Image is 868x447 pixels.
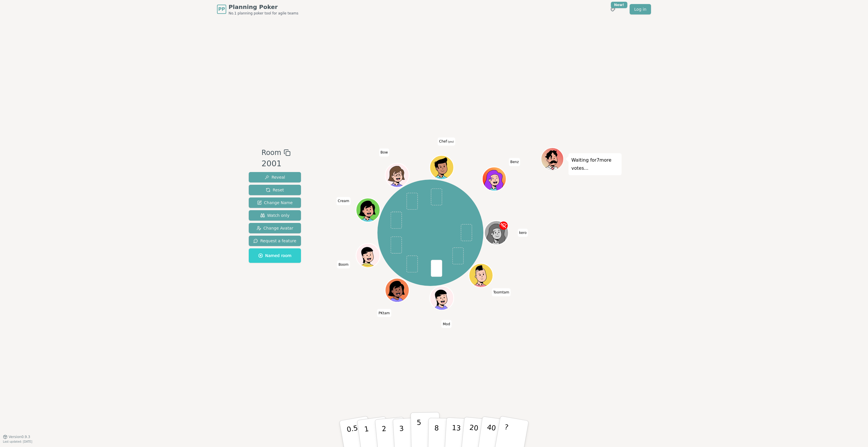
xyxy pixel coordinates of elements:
[266,187,284,193] span: Reset
[265,174,285,180] span: Reveal
[229,3,298,11] span: Planning Poker
[3,440,32,443] span: Last updated: [DATE]
[337,261,350,269] span: Click to change your name
[377,309,391,317] span: Click to change your name
[249,172,301,182] button: Reveal
[249,185,301,195] button: Reset
[571,156,619,172] p: Waiting for 7 more votes...
[260,213,290,218] span: Watch only
[630,4,651,14] a: Log in
[492,288,510,296] span: Click to change your name
[431,156,453,179] button: Click to change your avatar
[441,320,451,328] span: Click to change your name
[509,158,520,166] span: Click to change your name
[258,253,291,258] span: Named room
[438,137,455,145] span: Click to change your name
[253,238,296,244] span: Request a feature
[249,197,301,208] button: Change Name
[608,4,618,14] button: New!
[257,200,293,206] span: Change Name
[9,435,30,439] span: Version 0.9.3
[611,2,627,8] div: New!
[249,236,301,246] button: Request a feature
[257,225,293,231] span: Change Avatar
[261,147,281,158] span: Room
[379,148,389,156] span: Click to change your name
[217,3,298,16] a: PPPlanning PokerNo.1 planning poker tool for agile teams
[518,229,528,237] span: Click to change your name
[249,248,301,263] button: Named room
[261,158,290,170] div: 2001
[249,223,301,233] button: Change Avatar
[229,11,298,16] span: No.1 planning poker tool for agile teams
[3,435,30,439] button: Version0.9.3
[336,197,351,205] span: Click to change your name
[447,141,454,143] span: (you)
[249,210,301,221] button: Watch only
[218,6,225,13] span: PP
